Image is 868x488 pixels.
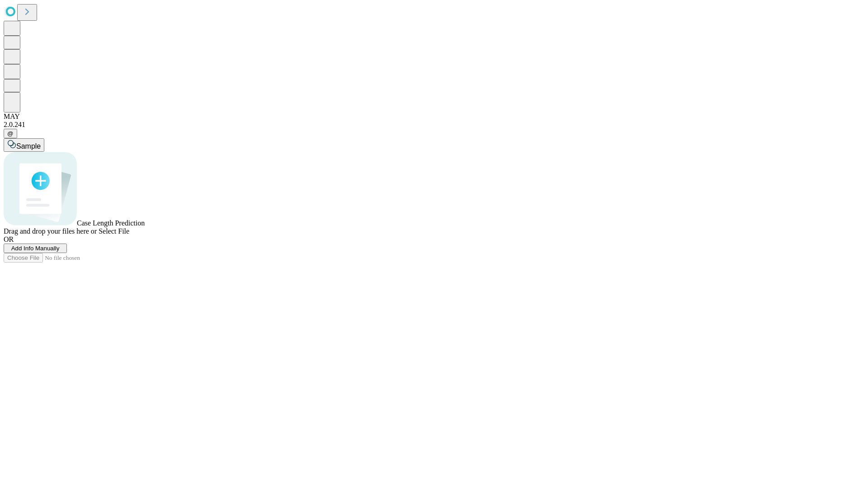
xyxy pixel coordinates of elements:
span: Case Length Prediction [77,219,145,227]
span: Add Info Manually [11,245,60,252]
span: @ [7,130,14,137]
span: Drag and drop your files here or [4,227,97,235]
button: @ [4,129,17,138]
div: MAY [4,113,864,121]
button: Sample [4,138,44,152]
button: Add Info Manually [4,244,67,253]
span: Sample [16,142,41,150]
span: OR [4,235,14,243]
span: Select File [99,227,129,235]
div: 2.0.241 [4,121,864,129]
